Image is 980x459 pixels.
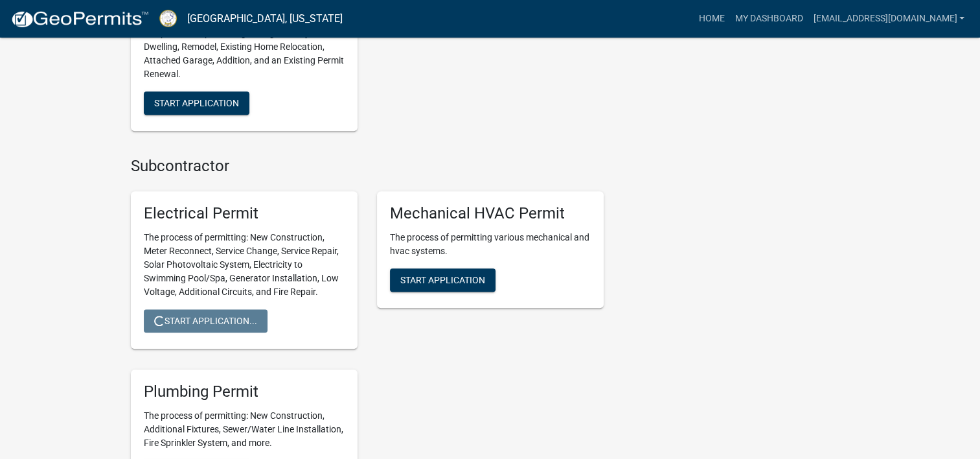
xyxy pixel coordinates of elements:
[400,274,485,285] span: Start Application
[187,8,343,30] a: [GEOGRAPHIC_DATA], [US_STATE]
[144,204,345,223] h5: Electrical Permit
[144,27,345,81] p: The process of permitting: a Single Family Dwelling, Remodel, Existing Home Relocation, Attached ...
[729,6,808,31] a: My Dashboard
[144,91,249,115] button: Start Application
[390,204,591,223] h5: Mechanical HVAC Permit
[159,10,177,27] img: Putnam County, Georgia
[144,383,345,401] h5: Plumbing Permit
[131,157,604,176] h4: Subcontractor
[693,6,729,31] a: Home
[144,409,345,450] p: The process of permitting: New Construction, Additional Fixtures, Sewer/Water Line Installation, ...
[390,231,591,258] p: The process of permitting various mechanical and hvac systems.
[390,268,496,292] button: Start Application
[144,231,345,299] p: The process of permitting: New Construction, Meter Reconnect, Service Change, Service Repair, Sol...
[154,315,257,325] span: Start Application...
[154,98,239,108] span: Start Application
[808,6,970,31] a: [EMAIL_ADDRESS][DOMAIN_NAME]
[144,309,268,333] button: Start Application...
